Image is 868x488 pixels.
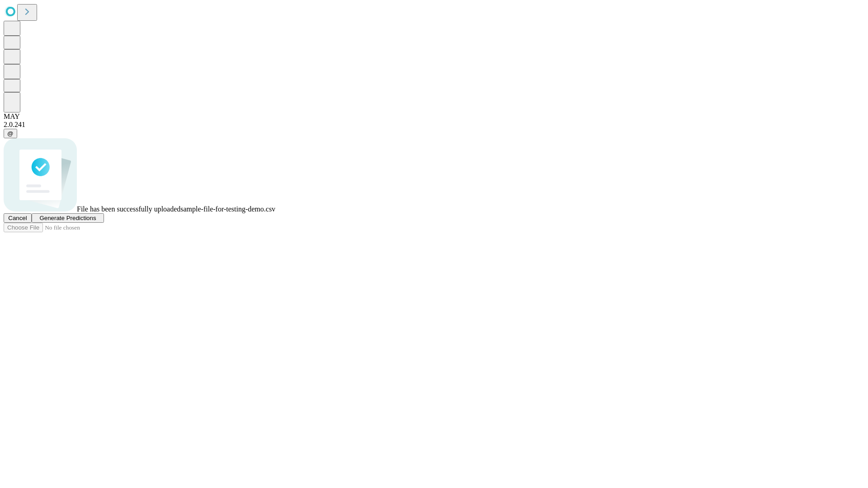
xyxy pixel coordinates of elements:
div: MAY [4,113,864,121]
div: 2.0.241 [4,121,864,129]
span: @ [7,130,14,137]
span: Generate Predictions [39,215,96,221]
button: Generate Predictions [32,213,104,223]
button: @ [4,129,17,138]
button: Cancel [4,213,32,223]
span: sample-file-for-testing-demo.csv [180,205,275,213]
span: File has been successfully uploaded [77,205,180,213]
span: Cancel [8,215,27,221]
